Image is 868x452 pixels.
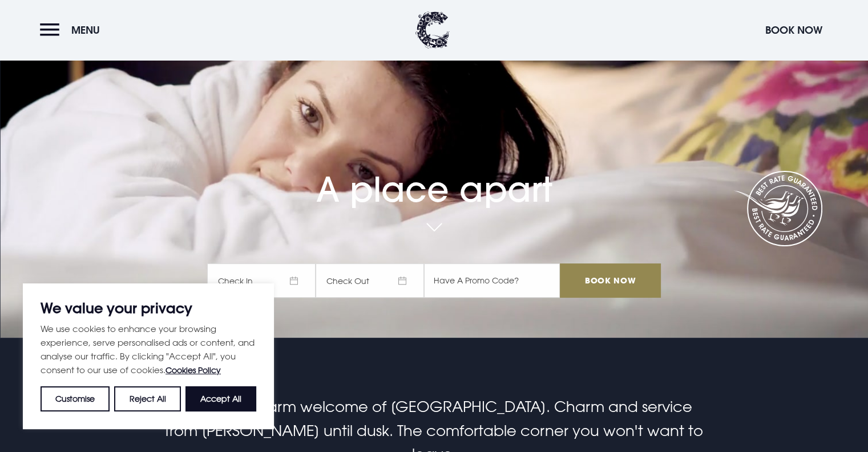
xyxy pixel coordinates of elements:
a: Cookies Policy [165,365,221,375]
input: Have A Promo Code? [424,263,560,298]
button: Customise [41,386,110,411]
span: Check In [207,263,316,298]
img: Clandeboye Lodge [415,11,450,49]
p: We value your privacy [41,301,256,315]
h1: A place apart [207,142,660,210]
button: Accept All [185,386,256,411]
button: Menu [40,18,106,42]
div: We value your privacy [23,283,274,429]
input: Book Now [560,263,660,298]
span: Check Out [316,263,424,298]
span: Menu [71,23,100,37]
button: Reject All [114,386,180,411]
button: Book Now [760,18,828,42]
p: We use cookies to enhance your browsing experience, serve personalised ads or content, and analys... [41,322,256,377]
